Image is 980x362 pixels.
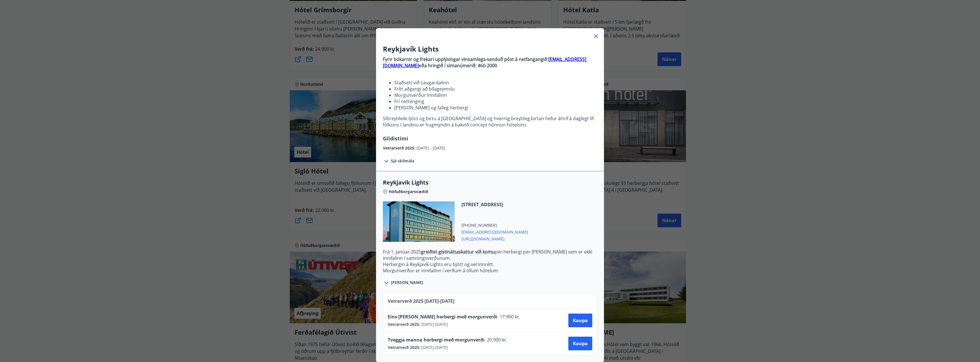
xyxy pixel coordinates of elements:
[420,322,448,327] span: [DATE] - [DATE]
[383,135,408,142] span: Gildistími
[462,222,528,228] span: [PHONE_NUMBER]
[419,62,497,69] strong: eða hringið í símanúmerið: 460-2000
[416,145,445,151] span: [DATE] - [DATE]
[394,92,597,98] li: Morgunverður innifalinn
[383,44,597,54] h3: Reykjavík Lights
[388,345,420,350] span: Vetrarverð 2025 :
[573,317,588,324] span: Kaupa
[394,98,597,105] li: Frí nettenging
[568,314,592,327] button: Kaupa
[383,179,597,187] span: Reykjavík Lights
[383,56,548,62] strong: Fyrir bókarnir og frekari upplýsingar vinsamlega senduð póst á netfangangið:
[383,56,586,69] a: [EMAIL_ADDRESS][DOMAIN_NAME]
[394,105,597,111] li: [PERSON_NAME] og falleg herbergi
[462,228,528,235] span: [EMAIL_ADDRESS][DOMAIN_NAME]
[388,314,497,320] span: Eins [PERSON_NAME] herbergi með morgunverði
[391,280,423,285] span: [PERSON_NAME]
[462,235,528,242] span: [URL][DOMAIN_NAME]
[383,261,597,267] p: Herbergin á Reykjavík Lights eru björt og vel innrétt.
[391,158,414,164] span: Sjá skilmála
[497,314,522,320] span: 17.900 kr.
[383,145,416,151] span: Vetrarverð 2025 :
[383,249,597,261] p: Frá 1. janúar 2025 per herbergi per [PERSON_NAME] sem er ekki innifalinn í samningsverðunum.
[383,267,597,274] p: Morgunverður er innifalinn í verðum á öllum hótelum
[388,337,485,343] span: Tveggja manna herbergi með morgunverði
[389,189,428,195] span: Höfuðborgarsvæðið
[421,249,495,255] strong: greiðist gistináttaskattur við komu
[485,337,509,343] span: 20.900 kr.
[568,337,592,350] button: Kaupa
[573,340,588,347] span: Kaupa
[388,298,454,304] span: Vetrarverð 2025 [DATE] - [DATE]
[462,201,528,208] span: [STREET_ADDRESS]
[394,86,597,92] li: Frítt aðgengi að bílageymslu
[383,115,597,128] p: Síbreytileiki ljóss og birtu á [GEOGRAPHIC_DATA] og hvernig breytileg birtan hefur áhrif á dagleg...
[394,79,597,86] li: Staðsett við Laugardalinn
[420,345,448,350] span: [DATE] - [DATE]
[388,322,420,327] span: Vetrarverð 2025 :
